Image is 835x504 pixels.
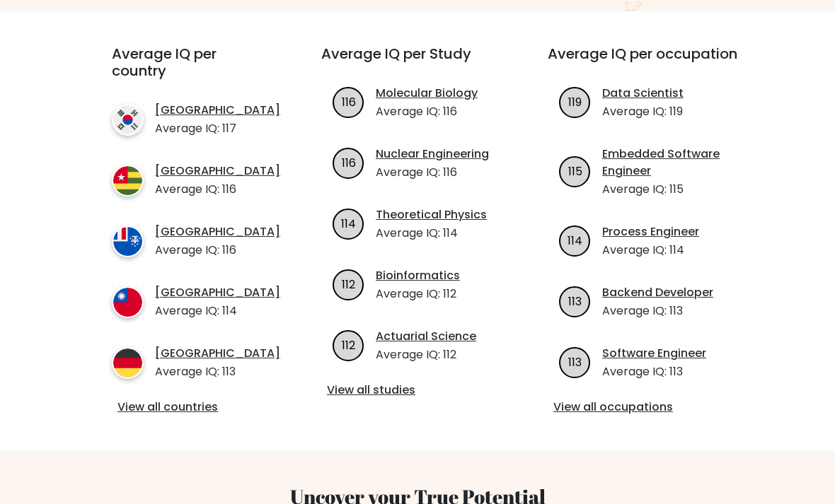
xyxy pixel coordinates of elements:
a: Theoretical Physics [376,206,487,223]
text: 114 [341,216,356,232]
text: 114 [568,233,582,249]
text: 112 [342,337,355,353]
p: Average IQ: 114 [155,303,280,320]
text: 113 [568,293,582,310]
h3: Average IQ per Study [321,45,514,79]
a: Embedded Software Engineer [602,146,740,180]
img: country [112,347,144,379]
a: View all studies [327,382,508,399]
a: View all countries [117,399,265,416]
a: View all occupations [553,399,735,416]
a: [GEOGRAPHIC_DATA] [155,102,280,119]
img: country [112,104,144,136]
a: Actuarial Science [376,328,476,345]
h3: Average IQ per occupation [548,45,740,79]
a: [GEOGRAPHIC_DATA] [155,223,280,240]
a: Nuclear Engineering [376,146,489,163]
p: Average IQ: 112 [376,346,476,363]
a: Process Engineer [602,223,699,240]
a: Bioinformatics [376,267,460,284]
a: Data Scientist [602,85,684,102]
p: Average IQ: 114 [376,225,487,242]
p: Average IQ: 113 [602,303,713,320]
text: 119 [568,94,582,110]
text: 115 [568,163,582,180]
p: Average IQ: 119 [602,103,684,120]
p: Average IQ: 116 [155,181,280,198]
p: Average IQ: 116 [376,164,489,181]
img: country [112,225,144,257]
text: 113 [568,354,582,370]
p: Average IQ: 117 [155,120,280,137]
a: Molecular Biology [376,85,478,102]
p: Average IQ: 113 [602,363,706,380]
a: Software Engineer [602,345,706,362]
a: [GEOGRAPHIC_DATA] [155,163,280,180]
a: [GEOGRAPHIC_DATA] [155,284,280,301]
img: country [112,165,144,197]
p: Average IQ: 115 [602,181,740,198]
p: Average IQ: 116 [155,242,280,259]
a: Backend Developer [602,284,713,301]
p: Average IQ: 112 [376,286,460,303]
text: 116 [341,94,355,110]
a: [GEOGRAPHIC_DATA] [155,345,280,362]
text: 116 [341,155,355,171]
p: Average IQ: 114 [602,242,699,259]
p: Average IQ: 116 [376,103,478,120]
p: Average IQ: 113 [155,363,280,380]
text: 112 [342,276,355,293]
img: country [112,286,144,318]
h3: Average IQ per country [112,45,270,96]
